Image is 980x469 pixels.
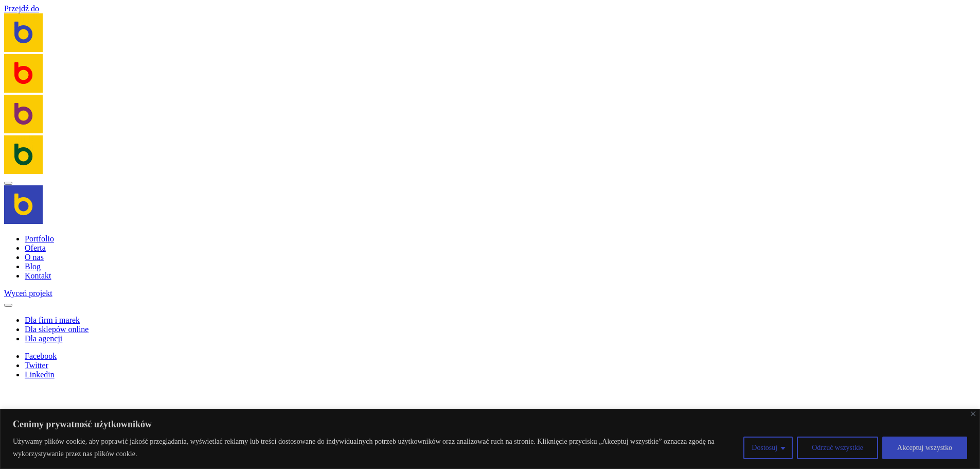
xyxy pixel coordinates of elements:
img: Close [971,411,975,416]
a: Brandoo Group Brandoo Group Brandoo Group Brandoo Group [4,13,976,176]
p: Używamy plików cookie, aby poprawić jakość przeglądania, wyświetlać reklamy lub treści dostosowan... [13,436,736,460]
a: Wyceń projekt [4,289,52,298]
a: Linkedin [25,370,55,379]
img: Brandoo Group [4,135,43,174]
a: Przejdź do [4,4,39,13]
button: Blisko [971,411,975,416]
button: Navigation [4,182,12,185]
a: O nas [25,253,44,262]
a: Facebook [25,352,57,360]
button: Dostosuj [743,437,793,459]
a: Oferta [25,244,46,252]
button: Odrzuć wszystkie [797,437,878,459]
a: Dla firm i marek [25,316,80,324]
a: Dla agencji [25,334,62,343]
img: Brandoo Group [4,185,43,224]
img: Brandoo Group [4,54,43,93]
a: Twitter [25,361,48,370]
button: Close [4,304,12,307]
a: Portfolio [25,234,54,243]
a: Blog [25,262,41,271]
img: Brandoo Group [4,95,43,133]
a: Kontakt [25,271,51,280]
img: Brandoo Group [4,13,43,52]
p: Cenimy prywatność użytkowników [13,418,967,430]
button: Akceptuj wszystko [882,437,967,459]
a: Dla sklepów online [25,325,88,334]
